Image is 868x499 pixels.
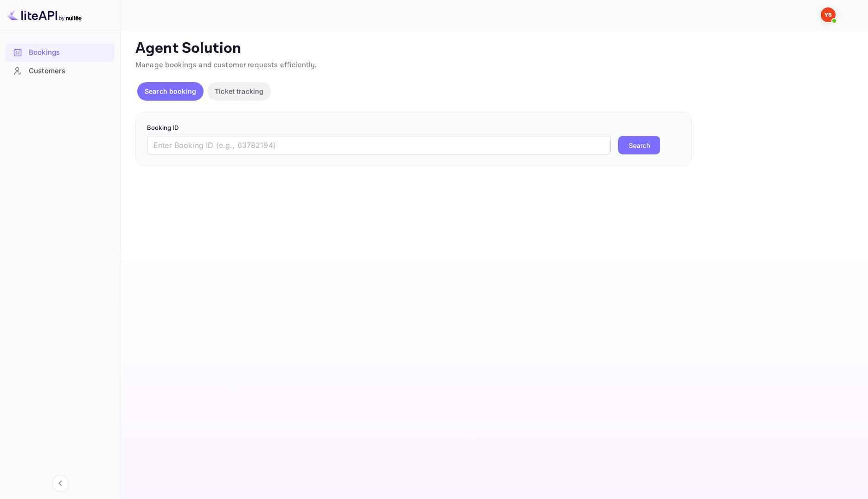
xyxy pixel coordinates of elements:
img: Yandex Support [821,7,836,22]
img: LiteAPI logo [7,7,82,22]
p: Search booking [145,86,196,96]
p: Booking ID [147,123,680,133]
p: Agent Solution [135,39,851,58]
a: Customers [6,62,115,79]
button: Search [618,136,660,154]
a: Bookings [6,44,115,61]
input: Enter Booking ID (e.g., 63782194) [147,136,611,154]
div: Bookings [6,44,115,62]
button: Collapse navigation [52,475,69,492]
div: Customers [6,62,115,80]
div: Customers [29,66,110,77]
p: Ticket tracking [215,86,263,96]
span: Manage bookings and customer requests efficiently. [135,60,317,70]
div: Bookings [29,47,110,58]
